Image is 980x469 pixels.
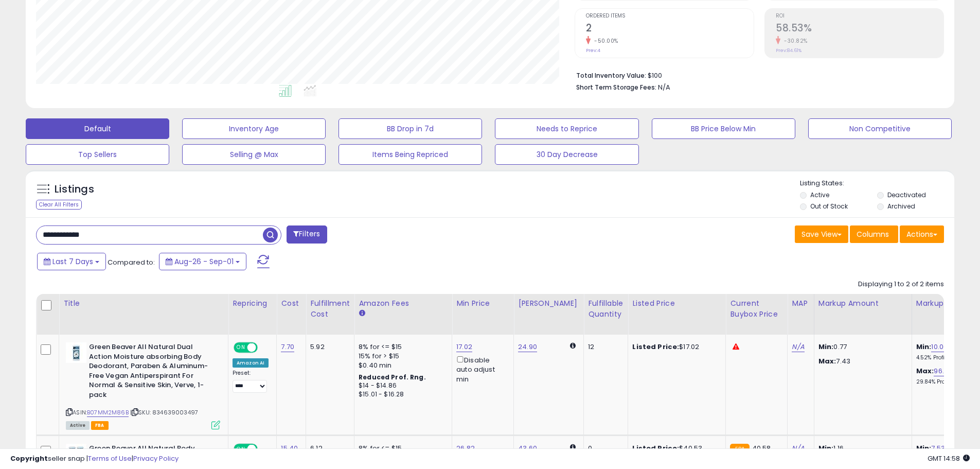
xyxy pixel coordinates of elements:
b: Short Term Storage Fees: [576,83,656,92]
div: Title [63,298,224,309]
a: 17.02 [456,342,472,352]
b: Total Inventory Value: [576,71,646,80]
label: Active [810,190,829,199]
div: Fulfillable Quantity [588,298,623,320]
button: 30 Day Decrease [495,144,638,165]
div: Repricing [233,298,272,309]
span: FBA [91,421,109,430]
img: 31wc+7oVO9L._SL40_.jpg [66,342,86,363]
small: -30.82% [780,37,808,45]
label: Out of Stock [810,202,848,211]
a: 96.49 [934,366,953,376]
span: OFF [256,343,273,352]
label: Archived [887,202,915,211]
div: 8% for <= $15 [359,342,444,352]
a: Terms of Use [88,454,132,463]
button: BB Drop in 7d [338,118,482,139]
h2: 58.53% [776,22,943,36]
small: Prev: 84.61% [776,47,801,54]
span: Last 7 Days [52,256,93,267]
button: Default [26,118,169,139]
div: Min Price [456,298,509,309]
div: MAP [792,298,809,309]
div: ASIN: [66,342,220,428]
div: $14 - $14.86 [359,381,444,390]
a: 7.70 [281,342,294,352]
button: Columns [850,225,898,243]
button: Aug-26 - Sep-01 [159,253,246,270]
div: Listed Price [632,298,721,309]
div: [PERSON_NAME] [518,298,579,309]
div: Amazon Fees [359,298,448,309]
button: Actions [900,225,944,243]
div: Cost [281,298,301,309]
button: Save View [795,225,848,243]
span: ROI [776,13,943,19]
span: Compared to: [108,257,155,267]
button: Needs to Reprice [495,118,638,139]
button: Items Being Repriced [338,144,482,165]
a: Privacy Policy [133,454,179,463]
small: -50.00% [591,37,618,45]
span: Aug-26 - Sep-01 [174,256,234,267]
a: 10.00 [931,342,948,352]
b: Min: [916,342,932,352]
div: Markup Amount [818,298,907,309]
button: Filters [287,225,327,244]
strong: Min: [818,342,834,352]
div: Amazon AI [233,358,269,368]
h5: Listings [55,182,94,197]
small: Prev: 4 [586,47,600,54]
strong: Copyright [10,454,48,463]
a: N/A [792,342,804,352]
span: ON [235,343,247,352]
div: 12 [588,342,620,352]
li: $100 [576,68,936,81]
div: Clear All Filters [36,200,82,210]
div: $17.02 [632,342,718,352]
button: Selling @ Max [182,144,326,165]
div: $0.40 min [359,361,444,370]
button: Inventory Age [182,118,326,139]
button: Non Competitive [808,118,952,139]
small: Amazon Fees. [359,309,365,318]
button: Top Sellers [26,144,169,165]
button: BB Price Below Min [652,118,795,139]
strong: Max: [818,356,836,366]
h2: 2 [586,22,754,36]
button: Last 7 Days [37,253,106,270]
b: Listed Price: [632,342,679,352]
div: Fulfillment Cost [310,298,350,320]
div: Current Buybox Price [730,298,783,320]
span: | SKU: 834639003497 [130,408,198,416]
div: 15% for > $15 [359,352,444,361]
div: Disable auto adjust min [456,354,506,384]
div: Preset: [233,370,269,393]
span: 2025-09-9 14:58 GMT [928,454,970,463]
b: Max: [916,366,934,376]
span: N/A [658,82,670,92]
div: 5.92 [310,342,346,352]
p: 7.43 [818,357,904,366]
b: Green Beaver All Natural Dual Action Moisture absorbing Body Deodorant, Paraben & Aluminum-Free V... [89,342,214,402]
div: Displaying 1 to 2 of 2 items [858,280,944,289]
p: 0.77 [818,342,904,352]
a: B07MM2M86B [87,408,129,417]
label: Deactivated [887,190,926,199]
p: Listing States: [800,179,954,188]
span: All listings currently available for purchase on Amazon [66,421,90,430]
span: Columns [857,229,889,239]
b: Reduced Prof. Rng. [359,373,426,381]
div: $15.01 - $16.28 [359,390,444,399]
span: Ordered Items [586,13,754,19]
div: seller snap | | [10,454,179,464]
a: 24.90 [518,342,537,352]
